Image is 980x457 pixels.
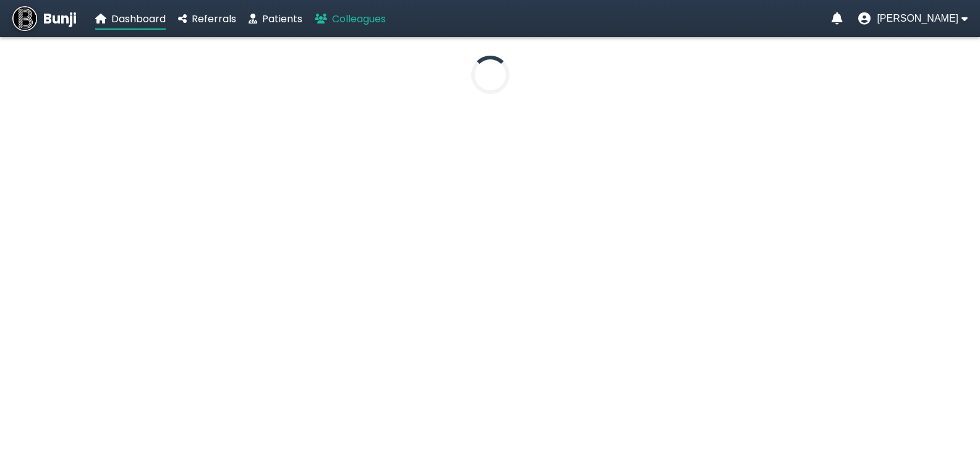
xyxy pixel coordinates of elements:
img: Bunji Dental Referral Management [12,6,37,31]
a: Referrals [178,11,236,27]
a: Notifications [832,12,843,25]
a: Bunji [12,6,77,31]
a: Colleagues [315,11,386,27]
span: [PERSON_NAME] [877,13,958,24]
a: Dashboard [95,11,166,27]
span: Colleagues [332,12,386,26]
span: Patients [262,12,302,26]
span: Referrals [192,12,236,26]
span: Dashboard [111,12,166,26]
span: Bunji [43,9,77,29]
a: Patients [249,11,302,27]
button: User menu [858,12,968,25]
